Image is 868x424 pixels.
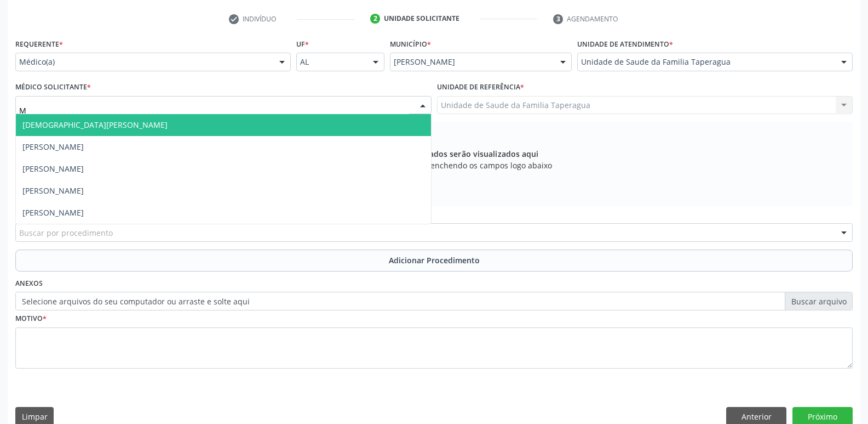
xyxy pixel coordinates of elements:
[394,56,549,67] span: [PERSON_NAME]
[15,79,91,96] label: Médico Solicitante
[15,36,63,53] label: Requerente
[22,120,168,130] span: [DEMOGRAPHIC_DATA][PERSON_NAME]
[22,142,84,152] span: [PERSON_NAME]
[577,36,673,53] label: Unidade de atendimento
[15,275,43,292] label: Anexos
[389,255,480,266] span: Adicionar Procedimento
[370,14,380,24] div: 2
[22,185,84,196] span: [PERSON_NAME]
[329,148,538,160] span: Os procedimentos adicionados serão visualizados aqui
[19,56,268,67] span: Médico(a)
[581,56,830,67] span: Unidade de Saude da Familia Taperagua
[19,100,409,122] input: Médico solicitante
[15,310,47,327] label: Motivo
[437,79,524,96] label: Unidade de referência
[296,36,309,53] label: UF
[19,227,113,239] span: Buscar por procedimento
[384,14,459,24] div: Unidade solicitante
[22,207,84,218] span: [PERSON_NAME]
[15,250,853,272] button: Adicionar Procedimento
[390,36,431,53] label: Município
[22,163,84,174] span: [PERSON_NAME]
[316,160,552,171] span: Adicione os procedimentos preenchendo os campos logo abaixo
[300,56,362,67] span: AL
